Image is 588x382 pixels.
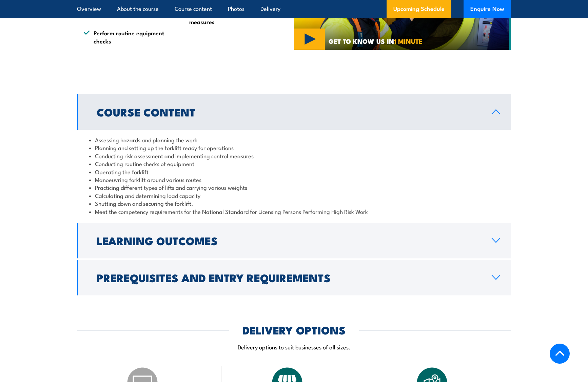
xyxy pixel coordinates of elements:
[89,199,499,207] li: Shutting down and securing the forklift.
[242,325,346,334] h2: DELIVERY OPTIONS
[394,36,423,46] strong: 1 MINUTE
[89,168,499,176] li: Operating the forklift
[89,176,499,183] li: Manoeuvring forklift around various routes
[329,38,423,44] span: GET TO KNOW US IN
[89,160,499,167] li: Conducting routine checks of equipment
[77,223,511,258] a: Learning Outcomes
[77,260,511,295] a: Prerequisites and Entry Requirements
[77,94,511,130] a: Course Content
[97,107,481,116] h2: Course Content
[89,192,499,199] li: Calculating and determining load capacity
[89,207,499,215] li: Meet the competency requirements for the National Standard for Licensing Persons Performing High ...
[97,273,481,282] h2: Prerequisites and Entry Requirements
[89,152,499,160] li: Conducting risk assessment and implementing control measures
[89,183,499,191] li: Practicing different types of lifts and carrying various weights
[77,343,511,351] p: Delivery options to suit businesses of all sizes.
[89,136,499,144] li: Assessing hazards and planning the work
[97,236,481,245] h2: Learning Outcomes
[89,144,499,151] li: Planning and setting up the forklift ready for operations
[84,29,167,45] li: Perform routine equipment checks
